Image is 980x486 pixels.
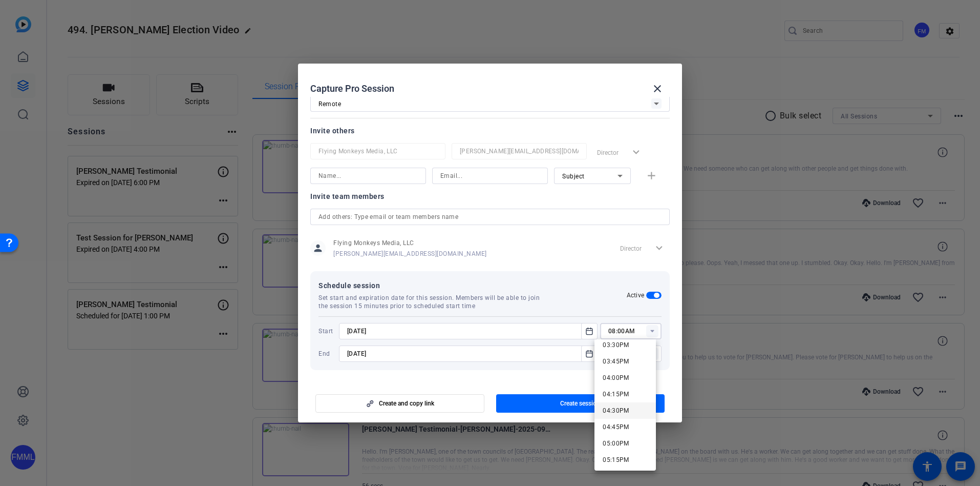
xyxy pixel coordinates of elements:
span: Remote [318,100,341,108]
span: 04:30PM [603,407,629,414]
span: 04:45PM [603,423,629,431]
span: 05:00PM [603,440,629,447]
button: Open calendar [581,323,598,339]
span: Create and copy link [379,399,434,408]
span: Set start and expiration date for this session. Members will be able to join the session 15 minut... [318,294,549,310]
span: End [318,350,336,358]
input: Email... [440,170,540,182]
button: Create session [496,394,665,413]
span: Start [318,327,336,335]
mat-icon: close [651,83,664,95]
input: Name... [318,145,437,157]
span: 03:30PM [603,341,629,349]
input: Time [608,325,662,337]
span: Subject [562,173,585,180]
span: 04:15PM [603,391,629,398]
div: Invite team members [310,190,670,202]
input: Add others: Type email or team members name [318,211,662,223]
span: Create session [560,399,600,408]
div: Invite others [310,125,670,137]
span: 05:15PM [603,456,629,463]
input: Choose start date [347,325,579,337]
button: Open calendar [581,346,598,362]
span: 03:45PM [603,358,629,365]
mat-icon: person [310,240,326,256]
input: Choose expiration date [347,348,579,360]
input: Email... [460,145,579,157]
div: Capture Pro Session [310,76,670,101]
span: Schedule session [318,279,627,292]
input: Name... [318,170,418,182]
span: Flying Monkeys Media, LLC [333,239,487,247]
span: 04:00PM [603,374,629,381]
h2: Active [627,291,645,299]
span: [PERSON_NAME][EMAIL_ADDRESS][DOMAIN_NAME] [333,250,487,258]
button: Create and copy link [315,394,484,413]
